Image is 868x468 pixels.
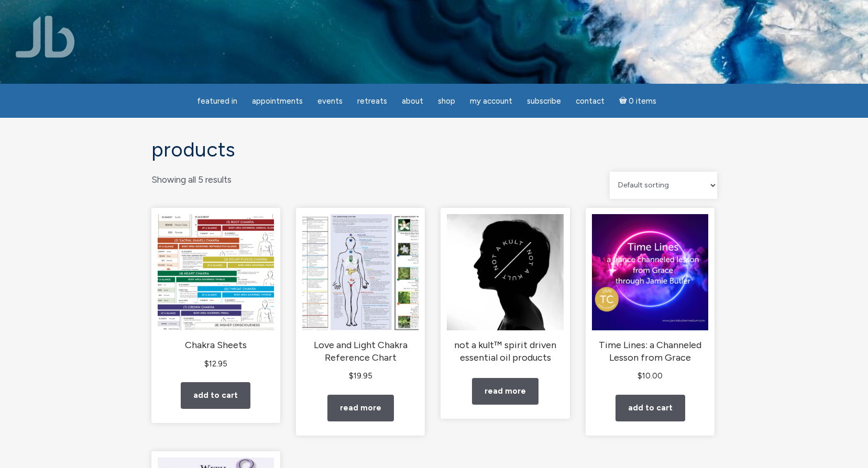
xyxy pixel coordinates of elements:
[464,91,519,112] a: My Account
[613,90,663,112] a: Cart0 items
[470,96,512,106] span: My Account
[151,139,717,161] h1: Products
[197,96,237,106] span: featured in
[521,91,567,112] a: Subscribe
[447,214,563,364] a: not a kult™ spirit driven essential oil products
[629,97,656,105] span: 0 items
[351,91,393,112] a: Retreats
[472,378,539,405] a: Read more about “not a kult™ spirit driven essential oil products”
[638,371,642,381] span: $
[349,371,354,381] span: $
[181,382,250,409] a: Add to cart: “Chakra Sheets”
[158,339,274,352] h2: Chakra Sheets
[302,214,419,383] a: Love and Light Chakra Reference Chart $19.95
[302,214,419,330] img: Love and Light Chakra Reference Chart
[191,91,244,112] a: featured in
[569,91,611,112] a: Contact
[402,96,423,106] span: About
[610,172,717,199] select: Shop order
[252,96,303,106] span: Appointments
[616,395,685,421] a: Add to cart: “Time Lines: a Channeled Lesson from Grace”
[592,214,708,383] a: Time Lines: a Channeled Lesson from Grace $10.00
[357,96,387,106] span: Retreats
[16,16,75,58] img: Jamie Butler. The Everyday Medium
[246,91,309,112] a: Appointments
[158,214,274,330] img: Chakra Sheets
[327,395,394,421] a: Read more about “Love and Light Chakra Reference Chart”
[395,91,430,112] a: About
[317,96,343,106] span: Events
[349,371,372,381] bdi: 19.95
[432,91,462,112] a: Shop
[576,96,605,106] span: Contact
[619,96,629,106] i: Cart
[527,96,561,106] span: Subscribe
[311,91,349,112] a: Events
[592,339,708,364] h2: Time Lines: a Channeled Lesson from Grace
[302,339,419,364] h2: Love and Light Chakra Reference Chart
[438,96,455,106] span: Shop
[592,214,708,330] img: Time Lines: a Channeled Lesson from Grace
[638,371,663,381] bdi: 10.00
[204,359,227,369] bdi: 12.95
[447,339,563,364] h2: not a kult™ spirit driven essential oil products
[151,172,232,188] p: Showing all 5 results
[204,359,209,369] span: $
[447,214,563,330] img: not a kult™ spirit driven essential oil products
[158,214,274,371] a: Chakra Sheets $12.95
